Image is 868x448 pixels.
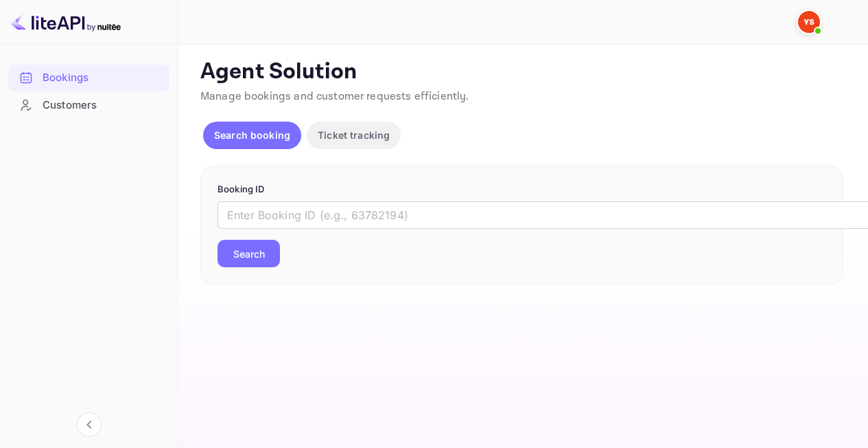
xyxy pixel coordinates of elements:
p: Agent Solution [200,58,843,86]
div: Customers [8,92,169,119]
button: Collapse navigation [77,412,102,437]
p: Booking ID [218,183,826,197]
a: Customers [8,92,169,117]
p: Ticket tracking [318,128,390,142]
span: Manage bookings and customer requests efficiently. [200,89,469,104]
img: Yandex Support [798,11,820,33]
div: Bookings [43,70,163,86]
p: Search booking [214,128,290,142]
a: Bookings [8,65,169,90]
img: LiteAPI logo [11,11,121,33]
div: Customers [43,98,163,113]
button: Search [218,240,280,267]
div: Bookings [8,65,169,91]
